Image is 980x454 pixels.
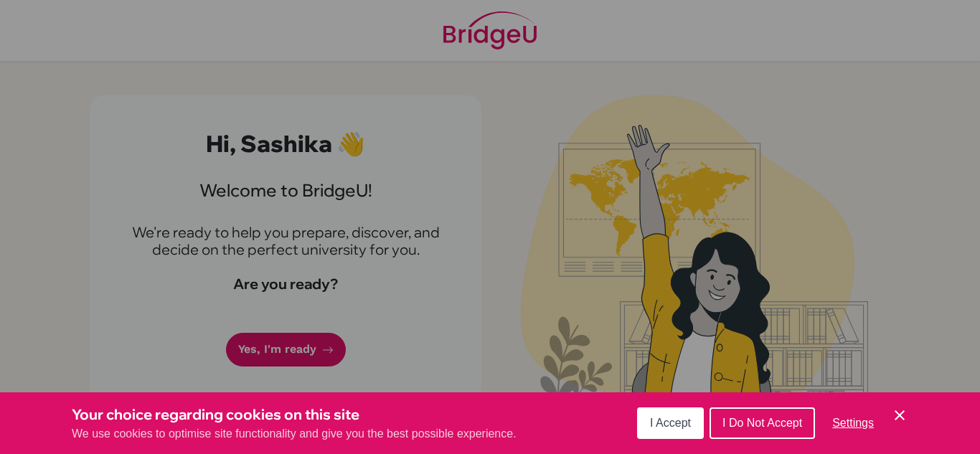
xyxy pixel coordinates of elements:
[821,409,885,438] button: Settings
[832,417,874,429] span: Settings
[637,407,704,439] button: I Accept
[72,425,517,443] p: We use cookies to optimise site functionality and give you the best possible experience.
[722,417,802,429] span: I Do Not Accept
[891,407,908,424] button: Save and close
[650,417,691,429] span: I Accept
[72,404,517,425] h3: Your choice regarding cookies on this site
[710,407,815,439] button: I Do Not Accept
